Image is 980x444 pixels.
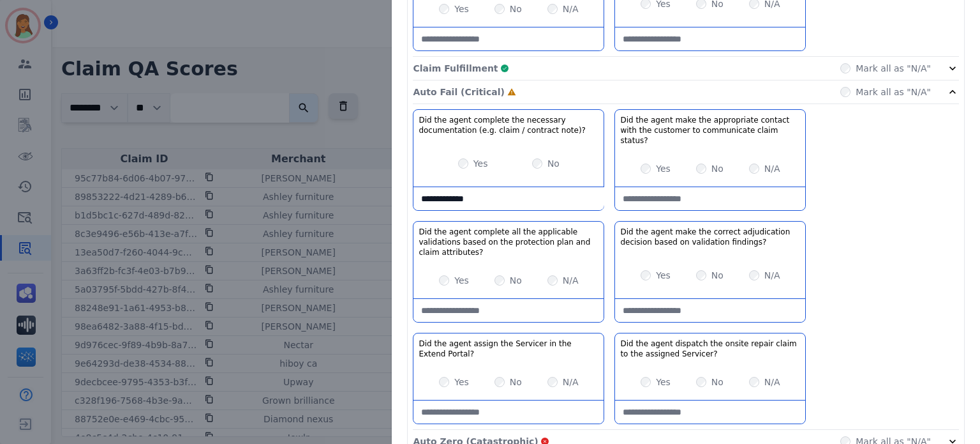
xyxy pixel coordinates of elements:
[419,339,598,359] h3: Did the agent assign the Servicer in the Extend Portal?
[856,86,931,98] label: Mark all as "N/A"
[413,86,504,98] p: Auto Fail (Critical)
[656,162,671,175] label: Yes
[454,376,469,388] label: Yes
[419,115,598,135] h3: Did the agent complete the necessary documentation (e.g. claim / contract note)?
[473,157,488,170] label: Yes
[620,227,800,247] h3: Did the agent make the correct adjudication decision based on validation findings?
[563,3,579,15] label: N/A
[510,376,522,388] label: No
[454,274,469,287] label: Yes
[711,162,724,175] label: No
[419,227,598,257] h3: Did the agent complete all the applicable validations based on the protection plan and claim attr...
[764,376,780,388] label: N/A
[510,274,522,287] label: No
[547,157,560,170] label: No
[510,3,522,15] label: No
[764,269,780,282] label: N/A
[620,339,800,359] h3: Did the agent dispatch the onsite repair claim to the assigned Servicer?
[656,269,671,282] label: Yes
[856,62,931,75] label: Mark all as "N/A"
[711,269,724,282] label: No
[454,3,469,15] label: Yes
[764,162,780,175] label: N/A
[413,62,498,75] p: Claim Fulfillment
[711,376,724,388] label: No
[563,274,579,287] label: N/A
[563,376,579,388] label: N/A
[620,115,800,146] h3: Did the agent make the appropriate contact with the customer to communicate claim status?
[656,376,671,388] label: Yes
